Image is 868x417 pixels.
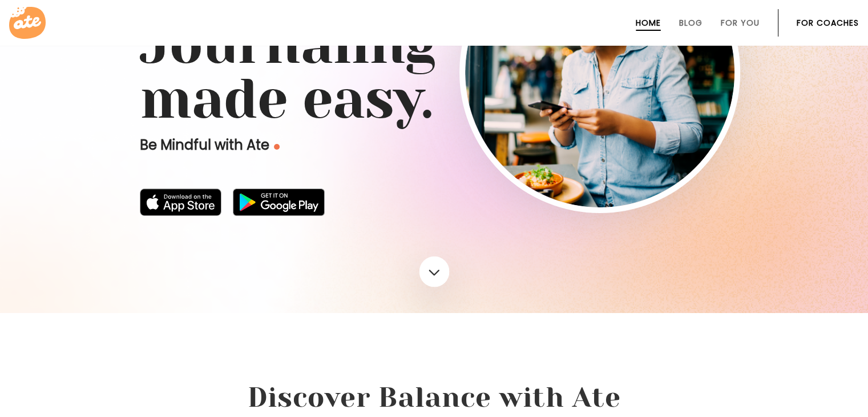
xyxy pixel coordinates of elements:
[797,18,859,27] a: For Coaches
[679,18,703,27] a: Blog
[140,136,459,154] p: Be Mindful with Ate
[233,189,325,216] img: badge-download-google.png
[140,189,222,216] img: badge-download-apple.svg
[636,18,661,27] a: Home
[721,18,760,27] a: For You
[156,382,713,414] h2: Discover Balance with Ate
